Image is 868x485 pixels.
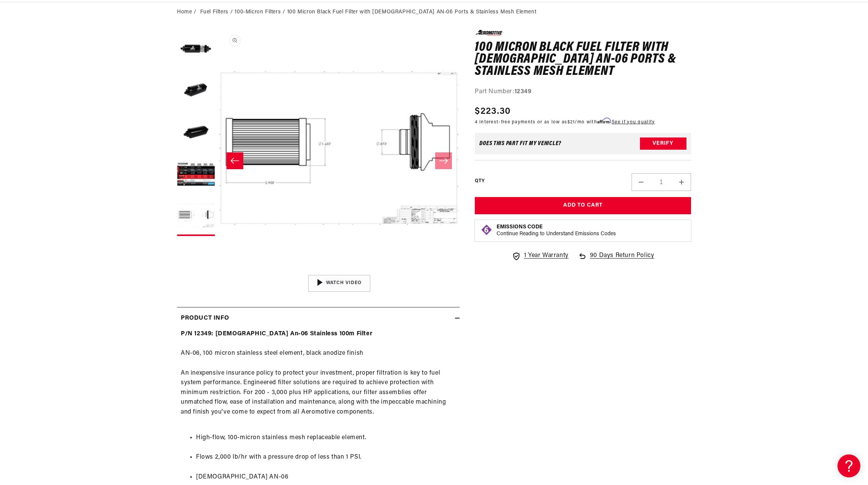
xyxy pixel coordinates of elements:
span: 90 Days Return Policy [590,251,654,268]
strong: Emissions Code [497,224,543,230]
a: Home [177,8,192,16]
button: Emissions CodeContinue Reading to Understand Emissions Codes [497,224,616,238]
div: Does This part fit My vehicle? [479,141,561,147]
a: 1 Year Warranty [512,251,569,261]
a: See if you qualify - Learn more about Affirm Financing (opens in modal) [612,120,655,124]
label: QTY [475,178,484,184]
button: Verify [640,137,686,150]
p: Continue Reading to Understand Emissions Codes [497,231,616,238]
strong: 12349 [514,89,532,95]
span: $223.30 [475,105,511,118]
nav: breadcrumbs [177,8,691,16]
li: [DEMOGRAPHIC_DATA] AN-06 [196,472,456,482]
h2: Product Info [181,314,229,323]
h1: 100 Micron Black Fuel Filter with [DEMOGRAPHIC_DATA] AN-06 Ports & Stainless Mesh Element [475,42,691,78]
li: High-flow, 100-micron stainless mesh replaceable element. [196,433,456,443]
a: 90 Days Return Policy [578,251,654,268]
strong: P/N 12349: [DEMOGRAPHIC_DATA] An-06 Stainless 100m Filter [181,331,372,337]
button: Load image 2 in gallery view [177,30,215,68]
button: Slide right [435,152,452,169]
span: Affirm [597,118,611,124]
button: Load image 3 in gallery view [177,72,215,110]
button: Load image 6 in gallery view [177,198,215,236]
a: Fuel Filters [200,8,228,16]
span: $21 [567,120,575,124]
button: Load image 4 in gallery view [177,114,215,152]
summary: Product Info [177,307,460,330]
li: Flows 2,000 lb/hr with a pressure drop of less than 1 PSI. [196,453,456,462]
li: 100 Micron Black Fuel Filter with [DEMOGRAPHIC_DATA] AN-06 Ports & Stainless Mesh Element [287,8,536,16]
span: 1 Year Warranty [524,251,569,261]
button: Slide left [227,152,243,169]
div: Part Number: [475,87,691,97]
p: 4 interest-free payments or as low as /mo with . [475,118,655,126]
button: Load image 5 in gallery view [177,156,215,194]
li: 100-Micron Filters [235,8,287,16]
media-gallery: Gallery Viewer [177,30,460,291]
img: Emissions code [481,224,493,236]
button: Add to Cart [475,197,691,214]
